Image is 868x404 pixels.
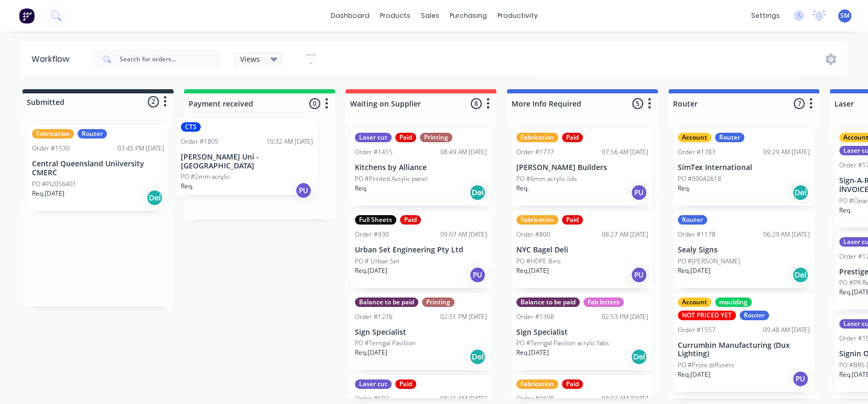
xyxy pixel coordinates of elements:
span: 0 [309,98,320,109]
input: Enter column name… [189,98,292,109]
div: purchasing [444,8,492,24]
input: Enter column name… [350,98,453,109]
span: SM [840,11,850,20]
div: sales [416,8,444,24]
img: Factory [19,8,35,24]
span: 7 [794,98,805,109]
div: Submitted [25,97,64,108]
div: productivity [492,8,543,24]
span: 8 [471,98,482,109]
div: settings [746,8,785,24]
span: Views [240,54,260,65]
div: Workflow [31,53,74,66]
span: 2 [148,96,159,107]
a: dashboard [325,8,375,24]
span: 5 [632,98,643,109]
input: Search for orders... [120,49,223,70]
div: products [375,8,416,24]
input: Enter column name… [512,98,615,109]
input: Enter column name… [673,98,776,109]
